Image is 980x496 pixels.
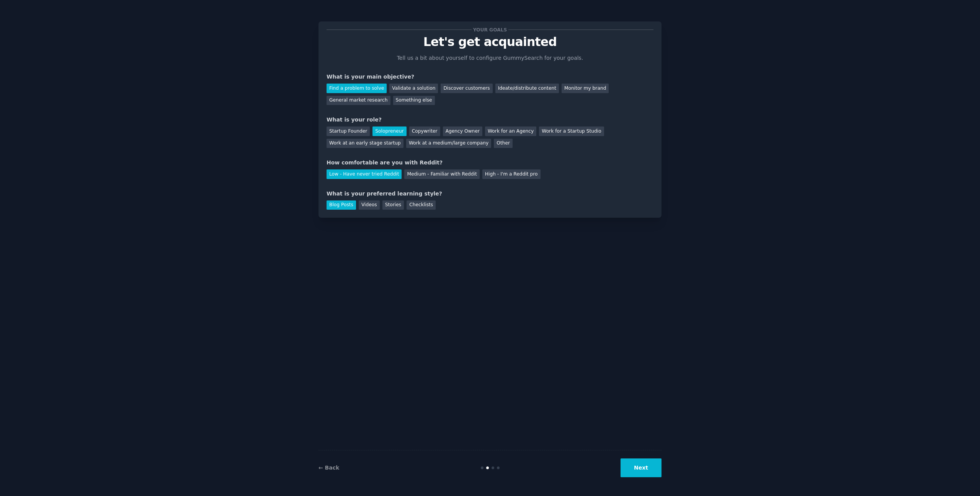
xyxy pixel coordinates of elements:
[327,159,653,167] div: How comfortable are you with Reddit?
[393,96,435,105] div: Something else
[409,126,440,136] div: Copywriter
[389,84,438,93] div: Validate a solution
[327,126,370,136] div: Startup Founder
[359,200,380,210] div: Videos
[372,126,406,136] div: Solopreneur
[441,84,492,93] div: Discover customers
[494,139,513,148] div: Other
[443,126,482,136] div: Agency Owner
[327,169,402,179] div: Low - Have never tried Reddit
[539,126,604,136] div: Work for a Startup Studio
[327,84,387,93] div: Find a problem to solve
[327,190,653,198] div: What is your preferred learning style?
[472,26,508,34] span: Your goals
[407,200,436,210] div: Checklists
[327,35,653,49] p: Let's get acquainted
[482,169,541,179] div: High - I'm a Reddit pro
[327,96,390,105] div: General market research
[621,458,661,477] button: Next
[562,84,609,93] div: Monitor my brand
[394,54,586,62] p: Tell us a bit about yourself to configure GummySearch for your goals.
[406,139,491,148] div: Work at a medium/large company
[495,84,559,93] div: Ideate/distribute content
[318,465,339,471] a: ← Back
[327,139,403,148] div: Work at an early stage startup
[404,169,479,179] div: Medium - Familiar with Reddit
[327,200,356,210] div: Blog Posts
[327,73,653,81] div: What is your main objective?
[327,116,653,124] div: What is your role?
[485,126,536,136] div: Work for an Agency
[382,200,404,210] div: Stories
